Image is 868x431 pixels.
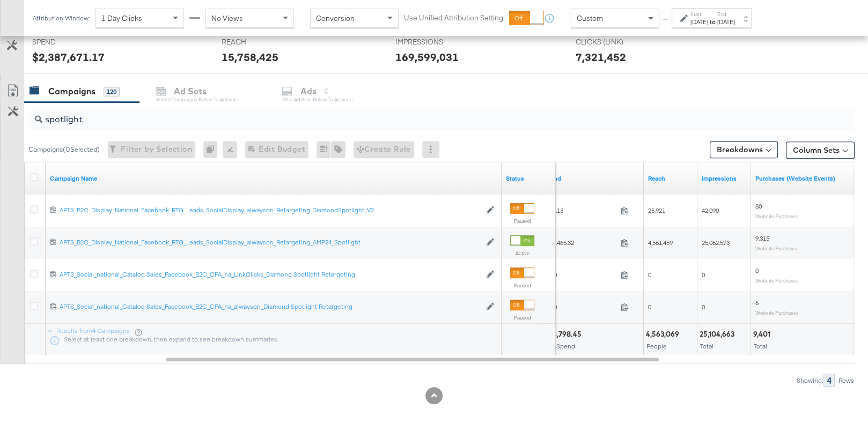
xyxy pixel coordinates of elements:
[510,282,534,289] label: Paused
[577,13,603,23] span: Custom
[690,18,708,26] div: [DATE]
[755,309,799,316] sub: Website Purchases
[755,213,799,219] sub: Website Purchases
[755,299,759,307] span: 6
[838,377,855,384] div: Rows
[648,174,693,183] a: The number of people your ad was served to.
[796,377,823,384] div: Showing:
[60,270,481,279] div: APTS_Social_national_Catalog Sales_Facebook_B2C_CPA_na_LinkClicks_Diamond Spotlight Retargeting
[786,142,855,159] button: Column Sets
[702,271,705,279] span: 0
[28,145,100,154] div: Campaigns ( 0 Selected)
[823,374,835,387] div: 4
[660,18,671,22] span: ↑
[702,206,719,214] span: 42,090
[101,13,142,23] span: 1 Day Clicks
[543,303,616,311] span: $0.00
[222,49,278,65] div: 15,758,425
[541,342,575,350] span: Total Spend
[510,314,534,321] label: Paused
[702,303,705,311] span: 0
[395,49,459,65] div: 169,599,031
[60,206,481,215] a: APTS_B2C_Display_National_Facebook_RTG_Leads_SocialDisplay_alwayson_Retargeting-DiamondSpotlight_V2
[700,342,713,350] span: Total
[576,37,656,47] span: CLICKS (LINK)
[42,105,780,125] input: Search Campaigns by Name, ID or Objective
[717,18,735,26] div: [DATE]
[646,329,682,339] div: 4,563,069
[395,37,476,47] span: IMPRESSIONS
[211,13,243,23] span: No Views
[648,239,673,247] span: 4,561,459
[710,141,778,158] button: Breakdowns
[755,174,854,183] a: The number of times a purchase was made tracked by your Custom Audience pixel on your website aft...
[543,206,616,214] span: $333.13
[60,302,481,311] div: APTS_Social_national_Catalog Sales_Facebook_B2C_CPA_na_alwayson_Diamond Spotlight Retargeting
[541,329,585,339] div: $144,798.45
[48,85,95,98] div: Campaigns
[708,18,717,26] strong: to
[543,174,639,183] a: The total amount spent to date.
[32,14,90,22] div: Attribution Window:
[754,342,767,350] span: Total
[32,37,113,47] span: SPEND
[576,49,626,65] div: 7,321,452
[543,239,616,247] span: $144,465.32
[690,11,708,18] label: Start:
[700,329,738,339] div: 25,104,663
[404,13,505,23] label: Use Unified Attribution Setting:
[755,202,762,210] span: 80
[50,174,497,183] a: Your campaign name.
[32,49,105,65] div: $2,387,671.17
[60,302,481,311] a: APTS_Social_national_Catalog Sales_Facebook_B2C_CPA_na_alwayson_Diamond Spotlight Retargeting
[60,270,481,279] a: APTS_Social_national_Catalog Sales_Facebook_B2C_CPA_na_LinkClicks_Diamond Spotlight Retargeting
[316,13,355,23] span: Conversion
[510,250,534,257] label: Active
[702,174,747,183] a: The number of times your ad was served. On mobile apps an ad is counted as served the first time ...
[755,277,799,284] sub: Website Purchases
[755,245,799,251] sub: Website Purchases
[510,218,534,225] label: Paused
[222,37,302,47] span: REACH
[60,238,481,247] a: APTS_B2C_Display_National_Facebook_RTG_Leads_SocialDisplay_alwayson_Retargeting_AMP24_Spotlight
[648,206,665,214] span: 25,921
[506,174,551,183] a: Shows the current state of your Ad Campaign.
[755,234,769,242] span: 9,315
[753,329,774,339] div: 9,401
[648,303,651,311] span: 0
[543,271,616,279] span: $0.00
[717,11,735,18] label: End:
[203,141,223,158] div: 0
[646,342,667,350] span: People
[648,271,651,279] span: 0
[702,239,730,247] span: 25,062,573
[60,206,481,214] div: APTS_B2C_Display_National_Facebook_RTG_Leads_SocialDisplay_alwayson_Retargeting-DiamondSpotlight_V2
[755,266,759,274] span: 0
[104,87,120,96] div: 120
